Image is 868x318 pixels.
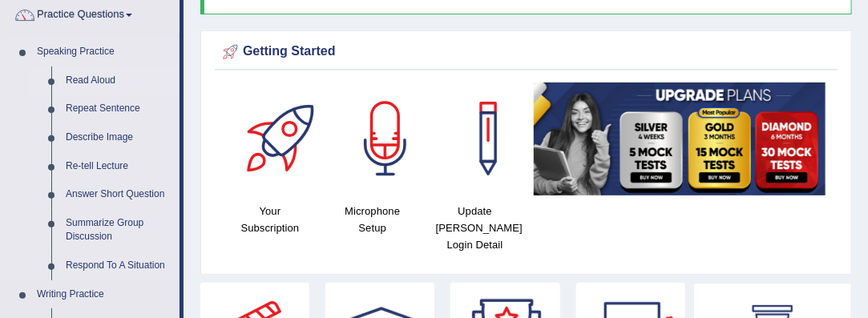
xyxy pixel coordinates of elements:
[30,280,180,309] a: Writing Practice
[59,152,180,181] a: Re-tell Lecture
[227,203,313,236] h4: Your Subscription
[30,38,180,66] a: Speaking Practice
[59,123,180,152] a: Describe Image
[329,203,416,236] h4: Microphone Setup
[59,252,180,280] a: Respond To A Situation
[432,203,519,253] h4: Update [PERSON_NAME] Login Detail
[59,95,180,123] a: Repeat Sentence
[219,40,834,64] div: Getting Started
[59,180,180,209] a: Answer Short Question
[59,209,180,252] a: Summarize Group Discussion
[59,66,180,95] a: Read Aloud
[534,83,826,195] img: small5.jpg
